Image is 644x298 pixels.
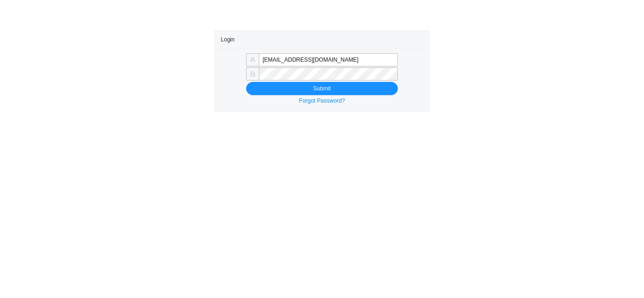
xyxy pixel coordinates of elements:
button: Submit [246,82,398,95]
div: Login [221,31,423,48]
input: Email [259,53,398,66]
span: Submit [313,84,330,93]
span: user [250,57,256,63]
span: lock [250,71,256,77]
a: Forgot Password? [299,97,345,104]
